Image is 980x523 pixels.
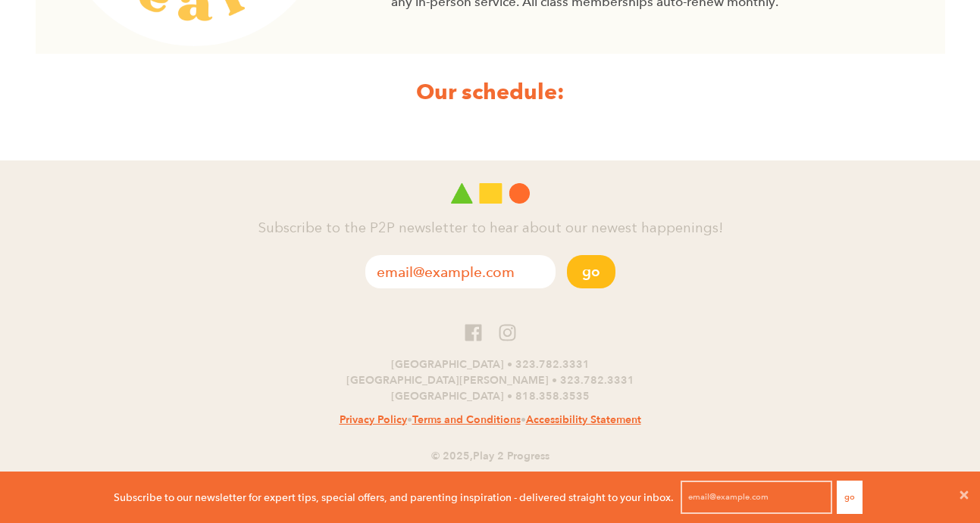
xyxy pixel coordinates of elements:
a: Privacy Policy [340,412,407,427]
input: email@example.com [681,481,832,514]
a: Accessibility Statement [526,412,641,427]
strong: Our schedule: [416,78,565,105]
a: Play 2 Progress [473,449,549,463]
h4: Subscribe to the P2P newsletter to hear about our newest happenings! [43,219,938,241]
input: email@example.com [365,255,556,288]
img: Play 2 Progress logo [451,183,530,204]
button: Go [837,481,863,514]
a: Terms and Conditions [412,412,521,427]
button: Go [567,255,615,288]
p: Subscribe to our newsletter for expert tips, special offers, and parenting inspiration - delivere... [114,489,674,506]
